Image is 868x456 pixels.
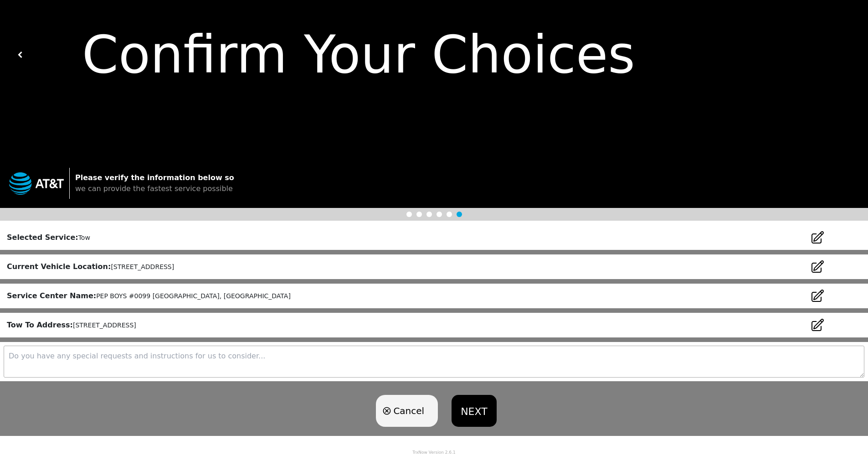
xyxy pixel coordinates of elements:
small: Tow [78,234,90,241]
strong: Tow To Address: [7,321,73,329]
button: Cancel [376,395,438,427]
button: NEXT [452,395,496,427]
img: white carat left [17,52,24,58]
small: [STREET_ADDRESS] [73,321,136,329]
strong: Current Vehicle Location: [7,262,111,271]
img: trx now logo [9,172,64,195]
small: PEP BOYS #0099 [GEOGRAPHIC_DATA], [GEOGRAPHIC_DATA] [96,292,291,300]
span: Cancel [393,404,424,418]
div: Confirm Your Choices [24,16,851,93]
strong: Please verify the information below so [75,173,234,182]
span: we can provide the fastest service possible [75,184,233,193]
strong: Service Center Name: [7,291,96,300]
strong: Selected Service: [7,233,78,242]
small: [STREET_ADDRESS] [111,263,174,270]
